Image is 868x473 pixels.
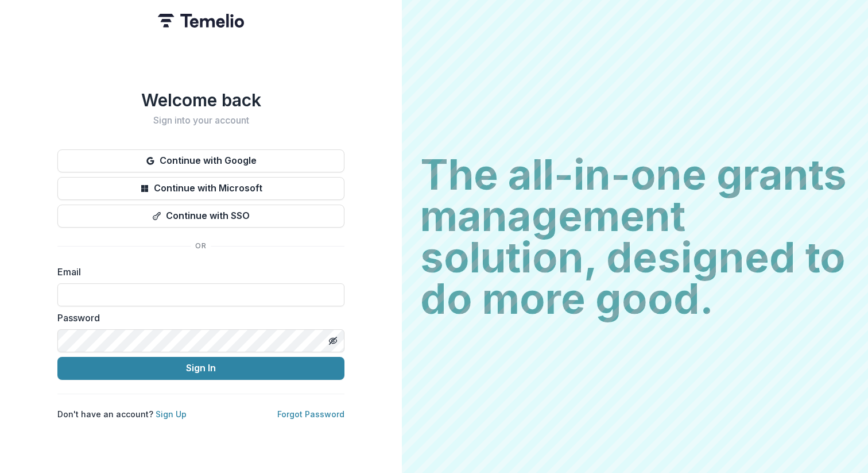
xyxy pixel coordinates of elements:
button: Toggle password visibility [324,332,342,350]
label: Email [57,265,338,279]
a: Forgot Password [277,409,344,419]
img: Temelio [158,14,244,28]
label: Password [57,311,338,325]
h1: Welcome back [57,90,344,110]
button: Continue with SSO [57,205,344,228]
h2: Sign into your account [57,115,344,126]
button: Sign In [57,357,344,380]
button: Continue with Google [57,149,344,172]
p: Don't have an account? [57,408,187,420]
a: Sign Up [156,409,187,419]
button: Continue with Microsoft [57,177,344,200]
